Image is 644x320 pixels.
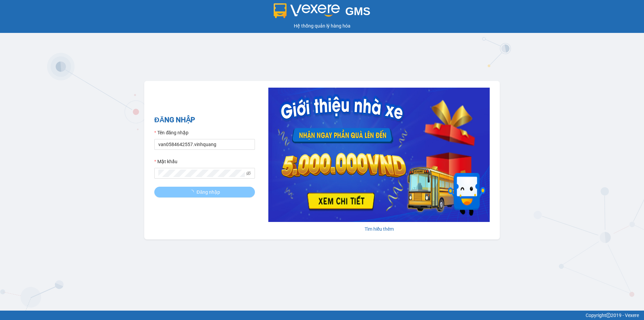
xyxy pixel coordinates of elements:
[154,187,255,197] button: Đăng nhập
[154,139,255,150] input: Tên đăng nhập
[189,190,197,194] span: loading
[246,171,251,176] span: eye-invisible
[5,312,639,319] div: Copyright 2019 - Vexere
[274,3,340,18] img: logo 2
[154,129,189,136] label: Tên đăng nhập
[158,170,245,177] input: Mật khẩu
[2,22,642,30] div: Hệ thống quản lý hàng hóa
[274,10,371,15] a: GMS
[154,158,177,165] label: Mật khẩu
[197,188,220,196] span: Đăng nhập
[345,5,370,17] span: GMS
[268,88,490,222] img: banner-0
[606,313,611,318] span: copyright
[268,225,490,233] div: Tìm hiểu thêm
[154,115,255,126] h2: ĐĂNG NHẬP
